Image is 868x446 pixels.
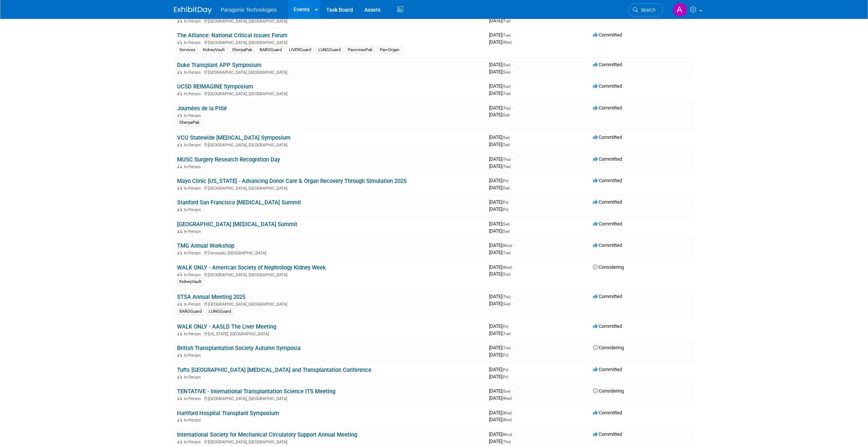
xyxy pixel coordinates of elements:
span: Considering [593,345,624,350]
a: Journées de la Pitié [177,105,227,112]
span: [DATE] [489,206,508,212]
span: In-Person [184,143,203,148]
span: [DATE] [489,90,510,96]
span: In-Person [184,113,203,118]
span: [DATE] [489,250,510,255]
img: In-Person Event [177,353,182,357]
span: In-Person [184,353,203,358]
div: [GEOGRAPHIC_DATA], [GEOGRAPHIC_DATA] [177,18,483,24]
img: In-Person Event [177,332,182,335]
span: Committed [593,156,622,162]
div: [GEOGRAPHIC_DATA], [GEOGRAPHIC_DATA] [177,301,483,307]
span: [DATE] [489,163,510,169]
span: [DATE] [489,410,514,416]
span: Committed [593,134,622,140]
span: - [509,367,510,372]
span: In-Person [184,418,203,423]
a: Search [628,3,663,17]
span: In-Person [184,272,203,277]
a: Hartford Hospital Transplant Symposium [177,410,279,417]
span: [DATE] [489,301,510,306]
img: ExhibitDay [174,6,212,14]
span: [DATE] [489,417,512,422]
div: PancreasPak [345,47,375,53]
img: In-Person Event [177,91,182,95]
div: [GEOGRAPHIC_DATA], [GEOGRAPHIC_DATA] [177,185,483,191]
span: [DATE] [489,264,514,270]
span: (Tue) [502,19,510,23]
span: [DATE] [489,156,513,162]
span: [DATE] [489,242,514,248]
span: [DATE] [489,185,510,190]
img: In-Person Event [177,272,182,276]
a: The Alliance: National Critical Issues Forum [177,32,287,39]
span: (Mon) [502,432,512,437]
span: [DATE] [489,395,512,401]
span: - [512,62,513,67]
a: WALK ONLY - AASLD The Liver Meeting [177,323,276,330]
span: Committed [593,62,622,67]
span: - [513,264,514,270]
span: (Sun) [502,70,510,74]
span: (Wed) [502,265,512,269]
span: - [512,156,513,162]
span: In-Person [184,302,203,307]
span: In-Person [184,251,203,256]
span: (Sat) [502,143,510,147]
span: In-Person [184,207,203,212]
span: - [509,323,510,329]
img: In-Person Event [177,40,182,44]
a: International Society for Mechanical Circulatory Support Annual Meeting [177,431,357,438]
span: Committed [593,105,622,111]
img: In-Person Event [177,207,182,211]
span: - [513,410,514,416]
span: In-Person [184,375,203,380]
div: BAROGuard [257,47,284,53]
a: MUSC Surgery Research Recognition Day [177,156,280,163]
span: (Wed) [502,418,512,422]
span: - [509,178,510,183]
span: Committed [593,83,622,89]
img: In-Person Event [177,251,182,254]
a: WALK ONLY - American Society of Nephrology Kidney Week [177,264,326,271]
span: [DATE] [489,105,513,111]
span: (Thu) [502,295,510,299]
a: TMG Annual Workshop [177,242,234,249]
span: [DATE] [489,199,510,205]
img: Adam Lafreniere [672,3,687,17]
span: (Sat) [502,186,510,190]
img: In-Person Event [177,70,182,74]
span: - [513,431,514,437]
a: British Transplantation Society Autumn Symposia [177,345,301,352]
span: (Sat) [502,229,510,233]
span: [DATE] [489,32,513,38]
img: In-Person Event [177,302,182,306]
span: (Tue) [502,332,510,336]
span: (Sun) [502,389,510,393]
span: Committed [593,294,622,299]
span: (Sun) [502,63,510,67]
div: Pan-Organ [377,47,402,53]
a: Stanford San Francisco [MEDICAL_DATA] Summit [177,199,301,206]
span: (Fri) [502,200,508,204]
span: Committed [593,32,622,38]
img: In-Person Event [177,375,182,379]
img: In-Person Event [177,440,182,443]
div: [US_STATE], [GEOGRAPHIC_DATA] [177,330,483,336]
div: [GEOGRAPHIC_DATA], [GEOGRAPHIC_DATA] [177,395,483,401]
img: In-Person Event [177,143,182,146]
span: [DATE] [489,352,508,358]
img: In-Person Event [177,113,182,117]
span: (Wed) [502,396,512,400]
span: Committed [593,199,622,205]
span: Committed [593,410,622,416]
div: LUNGGuard [316,47,343,53]
a: [GEOGRAPHIC_DATA] [MEDICAL_DATA] Summit [177,221,297,228]
span: - [512,294,513,299]
span: (Sun) [502,302,510,306]
span: In-Person [184,440,203,444]
span: (Sun) [502,272,510,276]
a: Mayo Clinic [US_STATE] - Advancing Donor Care & Organ Recovery Through Simulation 2025 [177,178,406,184]
span: [DATE] [489,374,508,379]
span: In-Person [184,70,203,75]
